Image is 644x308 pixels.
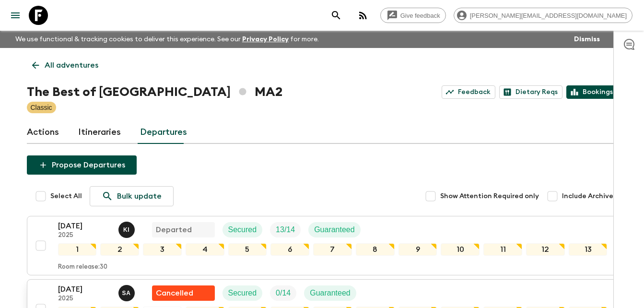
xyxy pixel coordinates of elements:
[276,287,291,299] p: 0 / 14
[327,6,346,25] button: search adventures
[356,243,395,256] div: 8
[6,6,25,25] button: menu
[441,243,480,256] div: 10
[27,56,104,75] a: All adventures
[499,85,562,99] a: Dietary Reqs
[440,191,539,201] span: Show Attention Required only
[27,216,618,275] button: [DATE]2025Khaled IngriouiDepartedSecuredTrip FillGuaranteed12345678910111213Room release:30
[380,8,446,23] a: Give feedback
[27,83,282,102] h1: The Best of [GEOGRAPHIC_DATA] MA2
[569,243,608,256] div: 13
[117,190,162,202] p: Bulk update
[310,287,351,299] p: Guaranteed
[228,224,257,236] p: Secured
[562,191,618,201] span: Include Archived
[526,243,565,256] div: 12
[228,243,267,256] div: 5
[50,191,82,201] span: Select All
[566,85,618,99] a: Bookings
[58,263,107,271] p: Room release: 30
[58,295,111,303] p: 2025
[454,8,632,23] div: [PERSON_NAME][EMAIL_ADDRESS][DOMAIN_NAME]
[276,224,295,236] p: 13 / 14
[270,222,301,237] div: Trip Fill
[27,121,59,144] a: Actions
[118,285,137,301] button: SA
[78,121,121,144] a: Itineraries
[45,59,98,71] p: All adventures
[270,285,296,301] div: Trip Fill
[152,285,215,301] div: Flash Pack cancellation
[483,243,522,256] div: 11
[58,284,111,295] p: [DATE]
[100,243,139,256] div: 2
[58,243,97,256] div: 1
[118,225,137,232] span: Khaled Ingrioui
[398,243,437,256] div: 9
[395,12,445,19] span: Give feedback
[442,85,495,99] a: Feedback
[186,243,224,256] div: 4
[156,224,192,236] p: Departed
[122,289,131,297] p: S A
[242,36,289,43] a: Privacy Policy
[90,186,174,206] a: Bulk update
[12,31,323,48] p: We use functional & tracking cookies to deliver this experience. See our for more.
[143,243,182,256] div: 3
[222,285,263,301] div: Secured
[572,33,602,46] button: Dismiss
[465,12,632,19] span: [PERSON_NAME][EMAIL_ADDRESS][DOMAIN_NAME]
[270,243,309,256] div: 6
[222,222,263,237] div: Secured
[313,243,352,256] div: 7
[140,121,187,144] a: Departures
[228,287,257,299] p: Secured
[27,155,137,175] button: Propose Departures
[31,103,52,112] p: Classic
[118,288,137,296] span: Samir Achahri
[314,224,355,236] p: Guaranteed
[58,220,111,232] p: [DATE]
[58,232,111,239] p: 2025
[156,287,193,299] p: Cancelled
